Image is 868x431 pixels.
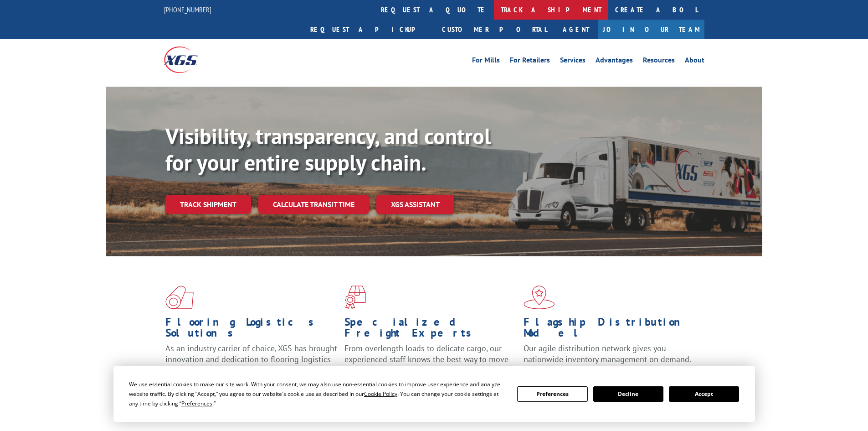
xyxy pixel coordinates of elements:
a: Join Our Team [598,20,704,39]
a: Agent [554,20,598,39]
a: About [685,57,704,67]
span: As an industry carrier of choice, XGS has brought innovation and dedication to flooring logistics... [165,343,337,375]
p: From overlength loads to delicate cargo, our experienced staff knows the best way to move your fr... [344,343,517,384]
h1: Specialized Freight Experts [344,317,517,343]
div: We use essential cookies to make our site work. With your consent, we may also use non-essential ... [129,379,506,408]
a: Services [560,57,586,67]
a: Customer Portal [435,20,554,39]
b: Visibility, transparency, and control for your entire supply chain. [165,122,491,177]
a: Request a pickup [303,20,435,39]
span: Cookie Policy [364,390,397,398]
span: Our agile distribution network gives you nationwide inventory management on demand. [524,343,691,364]
button: Decline [593,386,663,402]
img: xgs-icon-flagship-distribution-model-red [524,286,555,309]
a: [PHONE_NUMBER] [164,5,211,14]
img: xgs-icon-total-supply-chain-intelligence-red [165,286,194,309]
a: XGS ASSISTANT [376,195,454,214]
a: Track shipment [165,195,251,214]
span: Preferences [181,400,212,407]
a: Calculate transit time [258,195,369,214]
button: Preferences [517,386,587,402]
button: Accept [669,386,739,402]
h1: Flagship Distribution Model [524,317,696,343]
a: Resources [643,57,675,67]
img: xgs-icon-focused-on-flooring-red [344,286,366,309]
h1: Flooring Logistics Solutions [165,317,338,343]
div: Cookie Consent Prompt [113,366,755,422]
a: Advantages [596,57,633,67]
a: For Retailers [510,57,550,67]
a: For Mills [472,57,500,67]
